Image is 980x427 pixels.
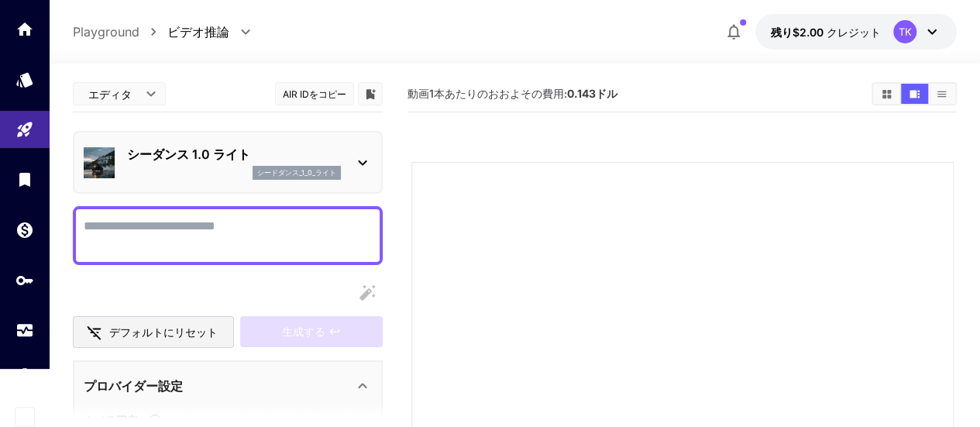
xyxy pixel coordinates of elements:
[84,139,372,186] div: シーダンス 1.0 ライトシードダンス_1_0_ライト
[771,26,824,39] font: 残り$2.00
[73,316,234,348] button: デフォルトにリセット
[15,366,34,385] div: 設定
[73,22,139,41] a: Playground
[873,84,900,104] button: 動画をグリッド表示で表示する
[928,84,955,104] button: 動画をリスト表示で表示する
[363,84,377,103] button: ライブラリに追加
[257,168,336,177] font: シードダンス_1_0_ライト
[84,367,372,405] div: プロバイダー設定
[901,84,928,104] button: ビデオビューでビデオを表示する
[15,270,34,290] div: APIキー
[898,26,911,38] font: TK
[15,65,34,84] div: モデル
[15,120,34,139] div: 遊び場
[755,14,957,50] button: 2.00ドルTK
[275,82,354,105] button: AIR IDをコピー
[872,82,957,105] div: 動画をグリッド表示で表示するビデオビューでビデオを表示する動画をリスト表示で表示する
[84,378,183,394] font: プロバイダー設定
[15,220,34,239] div: 財布
[109,325,218,339] font: デフォルトにリセット
[827,26,881,39] font: クレジット
[15,407,35,427] button: サイドバーを展開
[771,24,881,40] div: 2.00ドル
[88,88,132,101] font: エディタ
[15,321,34,340] div: 使用法
[167,24,229,40] font: ビデオ推論
[283,88,346,100] font: AIR IDをコピー
[567,87,617,100] font: 0.143ドル
[15,170,34,189] div: 図書館
[407,87,567,100] font: 動画1本あたりのおおよその費用:
[73,22,167,41] nav: パンくず
[127,146,250,162] font: シーダンス 1.0 ライト
[15,19,34,39] div: 家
